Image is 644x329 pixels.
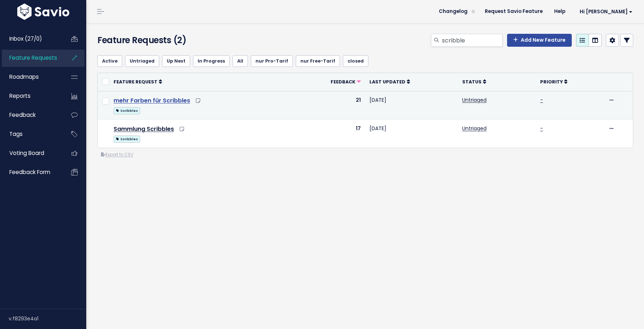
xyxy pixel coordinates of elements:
span: Inbox (27/0) [9,35,42,42]
span: Feedback [9,111,36,119]
h4: Feature Requests (2) [97,34,269,47]
a: Inbox (27/0) [2,31,60,47]
span: Reports [9,92,31,100]
span: Tags [9,130,23,138]
a: mehr Farben für Scribbles [114,96,190,105]
a: Active [97,55,122,67]
a: Feedback [331,78,361,85]
a: nur Pro-Tarif [251,55,293,67]
a: Scribbles [114,106,140,115]
td: 21 [292,91,365,119]
a: Tags [2,126,60,142]
span: Scribbles [114,136,140,143]
span: Hi [PERSON_NAME] [580,9,632,14]
input: Search features... [441,34,503,47]
a: - [540,125,543,132]
a: Export to CSV [101,152,133,157]
a: Untriaged [462,125,487,132]
a: Voting Board [2,145,60,161]
a: All [233,55,248,67]
a: nur Free-Tarif [296,55,340,67]
a: - [540,96,543,104]
a: Sammlung Scribbles [114,125,174,133]
td: [DATE] [365,119,458,147]
a: Hi [PERSON_NAME] [571,6,638,17]
a: Feedback [2,107,60,123]
a: closed [343,55,368,67]
a: Untriaged [125,55,159,67]
span: Feature Request [114,79,157,85]
td: 17 [292,119,365,147]
a: Feature Requests [2,50,60,66]
a: Scribbles [114,134,140,143]
span: Scribbles [114,107,140,114]
ul: Filter feature requests [97,55,633,67]
a: In Progress [193,55,230,67]
span: Priority [540,79,563,85]
a: Help [548,6,571,17]
a: Untriaged [462,96,487,104]
a: Last Updated [369,78,410,85]
span: Voting Board [9,149,44,157]
a: Reports [2,88,60,104]
span: Changelog [439,9,468,14]
img: logo-white.9d6f32f41409.svg [15,4,71,20]
a: Feedback form [2,164,60,181]
span: Roadmaps [9,73,39,81]
a: Up Next [162,55,190,67]
a: Roadmaps [2,69,60,85]
a: Add New Feature [507,34,572,47]
td: [DATE] [365,91,458,119]
span: Feature Requests [9,54,57,61]
div: v.f8293e4a1 [9,309,86,328]
a: Priority [540,78,567,85]
span: Last Updated [369,79,405,85]
span: Feedback [331,79,355,85]
a: Status [462,78,486,85]
a: Feature Request [114,78,162,85]
span: Feedback form [9,168,50,176]
span: Status [462,79,482,85]
a: Request Savio Feature [479,6,548,17]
